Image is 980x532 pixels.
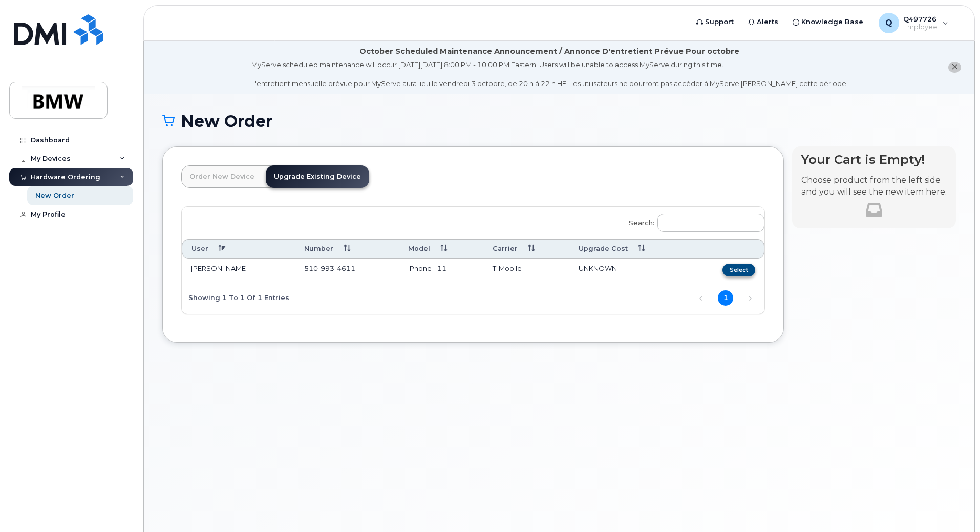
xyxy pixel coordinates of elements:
div: October Scheduled Maintenance Announcement / Annonce D'entretient Prévue Pour octobre [359,46,739,57]
td: [PERSON_NAME] [182,259,295,282]
a: Next [742,291,758,306]
td: iPhone - 11 [399,259,484,282]
h4: Your Cart is Empty! [801,153,947,166]
th: Model: activate to sort column ascending [399,239,484,258]
a: 1 [718,290,733,306]
iframe: Messenger Launcher [935,487,972,524]
a: Upgrade Existing Device [266,165,369,188]
a: Order New Device [181,165,263,188]
div: Showing 1 to 1 of 1 entries [182,289,289,306]
th: User: activate to sort column descending [182,239,295,258]
th: Number: activate to sort column ascending [295,239,398,258]
input: Search: [657,214,764,232]
th: Carrier: activate to sort column ascending [483,239,569,258]
a: Previous [693,291,709,306]
span: 510 [304,264,355,272]
span: 4611 [334,264,355,272]
td: T-Mobile [483,259,569,282]
th: Upgrade Cost: activate to sort column ascending [569,239,689,258]
button: close notification [948,62,961,73]
span: UNKNOWN [579,264,617,272]
p: Choose product from the left side and you will see the new item here. [801,175,947,198]
div: MyServe scheduled maintenance will occur [DATE][DATE] 8:00 PM - 10:00 PM Eastern. Users will be u... [251,60,848,89]
label: Search: [622,207,764,236]
span: 993 [318,264,334,272]
h1: New Order [162,112,956,130]
button: Select [722,264,755,276]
